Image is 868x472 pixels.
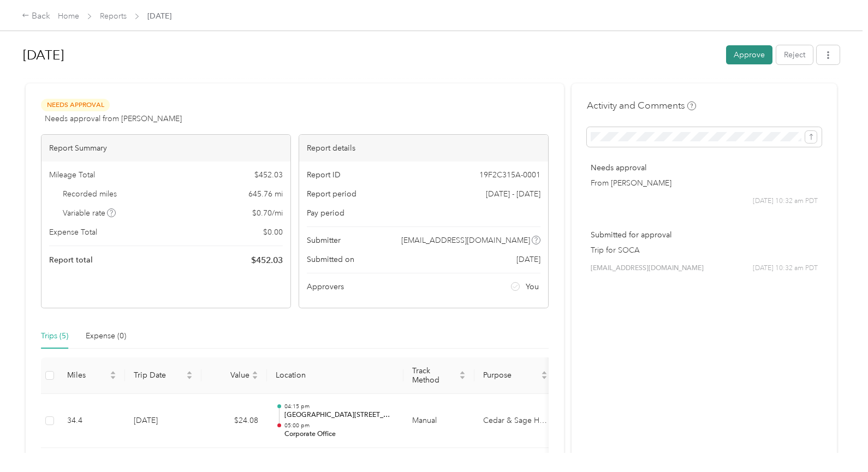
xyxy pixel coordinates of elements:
h4: Activity and Comments [587,99,696,112]
span: [DATE] - [DATE] [486,188,540,200]
span: Submitter [307,235,341,246]
span: caret-down [541,374,548,381]
div: Back [22,10,50,23]
span: You [526,281,539,292]
th: Trip Date [125,357,201,394]
span: $ 452.03 [251,254,283,267]
span: caret-down [110,374,116,381]
span: Trip Date [134,371,184,380]
p: Trip for SOCA [591,244,818,256]
p: Needs approval [591,162,818,174]
span: Value [210,371,249,380]
span: caret-down [252,374,258,381]
span: Submitted on [307,254,354,265]
span: [DATE] 10:32 am PDT [753,264,818,273]
span: [DATE] [147,10,171,22]
span: 19F2C315A-0001 [479,169,540,181]
iframe: Everlance-gr Chat Button Frame [807,411,868,472]
span: caret-up [110,369,116,376]
p: From [PERSON_NAME] [591,177,818,189]
th: Miles [58,357,125,394]
a: Home [58,11,79,21]
p: [GEOGRAPHIC_DATA][STREET_ADDRESS][US_STATE] [284,410,395,420]
span: $ 0.70 / mi [252,207,283,219]
div: Report details [299,135,548,162]
span: Mileage Total [49,169,95,181]
span: Expense Total [49,226,97,238]
th: Location [267,357,403,394]
span: Report ID [307,169,341,181]
span: Miles [67,371,108,380]
th: Purpose [474,357,556,394]
p: 04:15 pm [284,403,395,410]
span: Variable rate [63,207,116,219]
span: Purpose [483,371,539,380]
span: caret-up [459,369,466,376]
span: caret-up [252,369,258,376]
span: Report period [307,188,356,200]
span: caret-down [186,374,193,381]
span: Pay period [307,207,344,219]
span: Track Method [412,366,457,385]
td: Manual [403,394,474,449]
span: $ 452.03 [254,169,283,181]
span: caret-up [541,369,548,376]
h1: Aug 2025 [23,42,718,68]
p: Corporate Office [284,429,395,439]
span: $ 0.00 [263,226,283,238]
span: [DATE] [516,254,540,265]
th: Value [201,357,267,394]
td: Cedar & Sage Homes [474,394,556,449]
a: Reports [100,11,127,21]
span: Recorded miles [63,188,117,200]
span: Needs Approval [41,99,110,111]
button: Approve [726,45,772,64]
th: Track Method [403,357,474,394]
p: 05:00 pm [284,422,395,429]
p: Submitted for approval [591,229,818,241]
td: [DATE] [125,394,201,449]
div: Trips (5) [41,330,68,342]
span: 645.76 mi [248,188,283,200]
span: Report total [49,254,93,266]
span: [EMAIL_ADDRESS][DOMAIN_NAME] [591,264,704,273]
span: Needs approval from [PERSON_NAME] [45,113,182,124]
span: [DATE] 10:32 am PDT [753,196,818,206]
span: [EMAIL_ADDRESS][DOMAIN_NAME] [401,235,530,246]
div: Expense (0) [86,330,126,342]
div: Report Summary [41,135,290,162]
button: Reject [776,45,813,64]
td: $24.08 [201,394,267,449]
span: Approvers [307,281,344,292]
span: caret-up [186,369,193,376]
span: caret-down [459,374,466,381]
td: 34.4 [58,394,125,449]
